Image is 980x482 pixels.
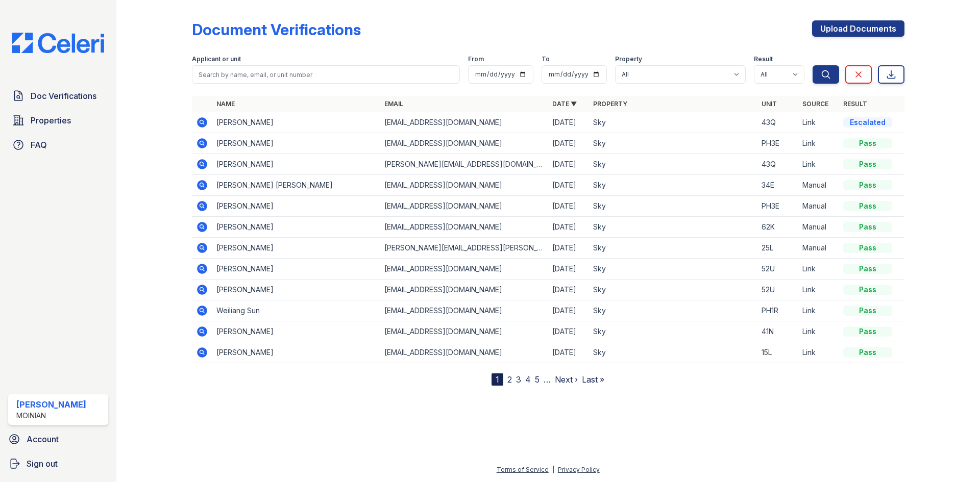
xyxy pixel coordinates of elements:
input: Search by name, email, or unit number [192,65,460,84]
td: [EMAIL_ADDRESS][DOMAIN_NAME] [380,196,548,217]
td: [PERSON_NAME] [212,280,380,300]
td: Link [798,280,839,300]
td: [PERSON_NAME][EMAIL_ADDRESS][DOMAIN_NAME] [380,154,548,175]
td: [EMAIL_ADDRESS][DOMAIN_NAME] [380,133,548,154]
td: [PERSON_NAME][EMAIL_ADDRESS][PERSON_NAME][DOMAIN_NAME] [380,238,548,259]
td: Link [798,154,839,175]
td: Link [798,300,839,321]
div: Pass [843,306,892,316]
a: 2 [507,374,512,385]
div: Moinian [16,411,86,421]
span: … [544,373,551,386]
span: Properties [31,114,71,126]
label: Applicant or unit [192,55,241,63]
td: Manual [798,217,839,238]
span: Doc Verifications [31,90,96,102]
td: [EMAIL_ADDRESS][DOMAIN_NAME] [380,342,548,363]
a: Account [4,429,112,449]
td: [DATE] [548,175,589,196]
td: [PERSON_NAME] [212,259,380,280]
td: Sky [589,175,757,196]
label: Property [615,55,642,63]
td: [EMAIL_ADDRESS][DOMAIN_NAME] [380,321,548,342]
td: [PERSON_NAME] [212,112,380,133]
a: Name [216,100,235,108]
img: CE_Logo_Blue-a8612792a0a2168367f1c8372b55b34899dd931a85d93a1a3d3e32e68fde9ad4.png [4,33,112,53]
td: PH3E [757,196,798,217]
a: Property [593,100,627,108]
td: [DATE] [548,300,589,321]
a: Last » [582,374,604,385]
td: 41N [757,321,798,342]
td: [DATE] [548,238,589,259]
td: Sky [589,154,757,175]
td: Sky [589,238,757,259]
td: [EMAIL_ADDRESS][DOMAIN_NAME] [380,280,548,300]
td: Link [798,259,839,280]
td: Manual [798,196,839,217]
a: Upload Documents [812,20,904,37]
div: Document Verifications [192,20,361,39]
div: Pass [843,159,892,169]
td: Sky [589,300,757,321]
a: Email [384,100,403,108]
iframe: chat widget [937,441,970,472]
div: Pass [843,201,892,211]
td: [EMAIL_ADDRESS][DOMAIN_NAME] [380,259,548,280]
td: 43Q [757,112,798,133]
td: 25L [757,238,798,259]
td: [DATE] [548,112,589,133]
td: [EMAIL_ADDRESS][DOMAIN_NAME] [380,112,548,133]
span: Account [27,433,59,445]
a: Next › [555,374,578,385]
td: [DATE] [548,196,589,217]
div: Pass [843,347,892,358]
td: [DATE] [548,154,589,175]
a: 5 [535,374,540,385]
td: [DATE] [548,133,589,154]
td: Sky [589,112,757,133]
td: Sky [589,217,757,238]
a: Terms of Service [497,466,549,473]
a: Unit [762,100,777,108]
td: 43Q [757,154,798,175]
td: Sky [589,342,757,363]
span: Sign out [27,458,58,470]
td: [PERSON_NAME] [212,196,380,217]
div: Pass [843,285,892,295]
td: [PERSON_NAME] [212,133,380,154]
td: Link [798,133,839,154]
div: Pass [843,326,892,337]
a: 4 [525,374,531,385]
td: [PERSON_NAME] [212,342,380,363]
td: [DATE] [548,321,589,342]
td: 15L [757,342,798,363]
td: [DATE] [548,280,589,300]
td: PH3E [757,133,798,154]
a: Source [802,100,828,108]
td: [PERSON_NAME] [212,321,380,342]
a: 3 [516,374,521,385]
td: [DATE] [548,217,589,238]
div: | [552,466,554,473]
a: Properties [8,110,108,131]
a: Privacy Policy [558,466,600,473]
td: [EMAIL_ADDRESS][DOMAIN_NAME] [380,217,548,238]
td: Manual [798,175,839,196]
td: 34E [757,175,798,196]
td: Weiliang Sun [212,300,380,321]
td: [DATE] [548,259,589,280]
label: From [468,55,484,63]
td: Sky [589,133,757,154]
td: Sky [589,280,757,300]
a: Sign out [4,453,112,474]
div: Pass [843,243,892,253]
td: Sky [589,196,757,217]
div: [PERSON_NAME] [16,398,86,411]
td: [PERSON_NAME] [PERSON_NAME] [212,175,380,196]
td: [PERSON_NAME] [212,238,380,259]
td: 52U [757,280,798,300]
td: [PERSON_NAME] [212,154,380,175]
div: Pass [843,138,892,148]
